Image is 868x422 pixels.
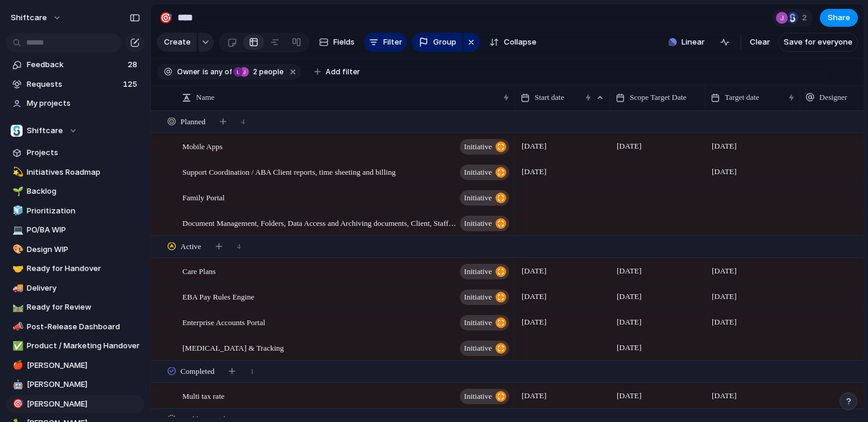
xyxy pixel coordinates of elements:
[27,263,140,275] span: Ready for Handover
[6,241,144,259] a: 🎨Design WIP
[460,341,509,356] button: initiative
[614,264,645,278] span: [DATE]
[182,341,284,354] span: [MEDICAL_DATA] & Tracking
[519,389,550,403] span: [DATE]
[209,67,232,77] span: any of
[630,92,686,103] span: Scope Target Date
[614,289,645,304] span: [DATE]
[12,397,21,411] div: 🎯
[750,36,770,48] span: Clear
[681,36,705,48] span: Linear
[519,264,550,278] span: [DATE]
[11,282,23,294] button: 🚚
[709,315,740,329] span: [DATE]
[27,244,140,256] span: Design WIP
[364,33,407,52] button: Filter
[12,339,21,353] div: ✅
[182,389,225,402] span: Multi tax rate
[6,376,144,393] div: 🤖[PERSON_NAME]
[6,298,144,316] div: 🛤️Ready for Review
[12,223,21,237] div: 💻
[614,341,645,355] span: [DATE]
[433,36,456,48] span: Group
[203,67,209,77] span: is
[802,12,810,24] span: 2
[182,315,265,329] span: Enterprise Accounts Portal
[725,92,759,103] span: Target date
[460,190,509,206] button: initiative
[11,340,23,352] button: ✅
[181,366,214,377] span: Completed
[745,33,775,52] button: Clear
[27,282,140,294] span: Delivery
[778,33,858,52] button: Save for everyone
[6,337,144,355] a: ✅Product / Marketing Handover
[460,165,509,180] button: initiative
[709,165,740,179] span: [DATE]
[11,321,23,333] button: 📣
[241,116,245,128] span: 4
[27,301,140,313] span: Ready for Review
[535,92,564,103] span: Start date
[181,241,201,253] span: Active
[27,224,140,236] span: PO/BA WIP
[709,264,740,278] span: [DATE]
[6,395,144,413] a: 🎯[PERSON_NAME]
[12,204,21,218] div: 🧊
[6,163,144,181] div: 💫Initiatives Roadmap
[504,36,536,48] span: Collapse
[11,398,23,410] button: 🎯
[182,190,225,204] span: Family Portal
[485,33,541,52] button: Collapse
[464,190,492,206] span: initiative
[6,318,144,336] a: 📣Post-Release Dashboard
[664,33,709,51] button: Linear
[182,216,456,229] span: Document Management, Folders, Data Access and Archiving documents, Client, Staff and other docume...
[383,36,402,48] span: Filter
[12,262,21,276] div: 🤝
[128,59,140,71] span: 28
[709,389,740,403] span: [DATE]
[27,125,63,137] span: Shiftcare
[12,320,21,333] div: 📣
[6,279,144,297] a: 🚚Delivery
[27,379,140,390] span: [PERSON_NAME]
[182,289,254,303] span: EBA Pay Rules Engine
[614,139,645,153] span: [DATE]
[464,388,492,405] span: initiative
[333,36,355,48] span: Fields
[460,289,509,305] button: initiative
[709,139,740,153] span: [DATE]
[460,216,509,231] button: initiative
[27,360,140,371] span: [PERSON_NAME]
[11,244,23,256] button: 🎨
[250,366,254,377] span: 1
[820,9,858,27] button: Share
[784,36,853,48] span: Save for everyone
[159,10,172,26] div: 🎯
[464,263,492,280] span: initiative
[12,243,21,256] div: 🎨
[182,165,396,178] span: Support Coordination / ABA Client reports, time sheeting and billing
[6,144,144,162] a: Projects
[250,67,259,76] span: 2
[519,165,550,179] span: [DATE]
[819,92,847,103] span: Designer
[12,165,21,179] div: 💫
[27,78,119,90] span: Requests
[12,281,21,295] div: 🚚
[460,264,509,279] button: initiative
[164,36,191,48] span: Create
[519,315,550,329] span: [DATE]
[27,97,140,109] span: My projects
[6,260,144,278] a: 🤝Ready for Handover
[614,315,645,329] span: [DATE]
[6,202,144,220] a: 🧊Prioritization
[123,78,140,90] span: 125
[11,379,23,390] button: 🤖
[6,182,144,200] div: 🌱Backlog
